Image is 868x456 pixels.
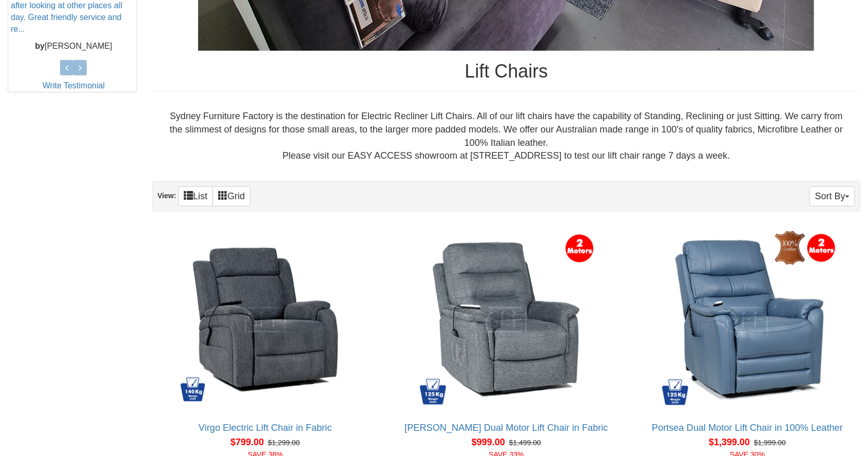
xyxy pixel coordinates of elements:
span: $799.00 [230,437,264,447]
a: Write Testimonial [43,81,105,90]
a: List [178,186,213,206]
img: Virgo Electric Lift Chair in Fabric [173,227,358,412]
img: Bristow Dual Motor Lift Chair in Fabric [414,227,599,412]
span: $999.00 [472,437,505,447]
strong: View: [158,192,176,200]
div: Sydney Furniture Factory is the destination for Electric Recliner Lift Chairs. All of our lift ch... [161,110,852,163]
span: $1,399.00 [709,437,750,447]
p: [PERSON_NAME] [11,41,137,52]
h1: Lift Chairs [152,61,860,82]
button: Sort By [809,186,855,206]
a: Portsea Dual Motor Lift Chair in 100% Leather [652,423,843,433]
img: Portsea Dual Motor Lift Chair in 100% Leather [655,227,840,412]
a: [PERSON_NAME] Dual Motor Lift Chair in Fabric [404,423,608,433]
del: $1,499.00 [509,439,541,447]
a: Virgo Electric Lift Chair in Fabric [199,423,332,433]
del: $1,299.00 [268,439,300,447]
a: Grid [213,186,250,206]
b: by [35,42,45,50]
del: $1,999.00 [754,439,786,447]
